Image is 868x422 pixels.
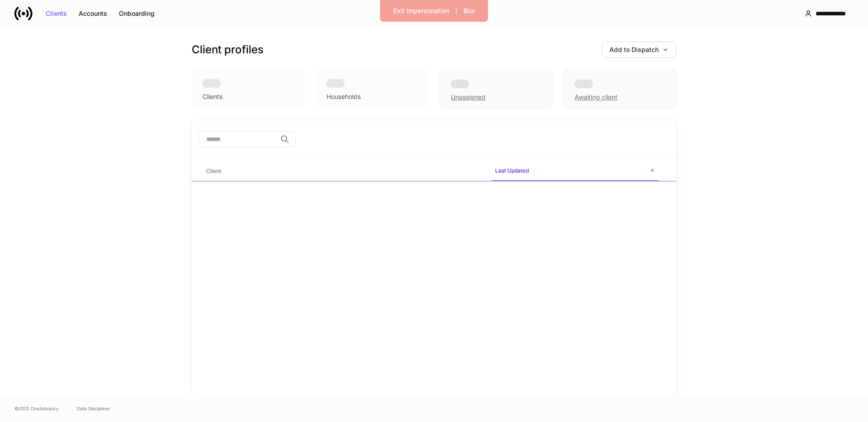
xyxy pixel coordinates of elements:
div: Awaiting client [563,69,676,109]
div: Households [326,92,361,101]
h6: Last Updated [495,166,529,175]
h3: Client profiles [192,42,264,57]
div: Blur [463,8,475,14]
span: Last Updated [491,162,659,181]
div: Accounts [79,10,107,17]
div: Unassigned [451,93,486,102]
div: Add to Dispatch [609,47,669,53]
button: Clients [40,6,73,21]
button: Onboarding [113,6,160,21]
div: Onboarding [119,10,155,17]
a: Data Disclaimer [77,405,110,412]
div: Clients [46,10,67,17]
span: © 2025 OneAdvisory [14,405,59,412]
div: Clients [203,92,222,101]
button: Exit Impersonation [387,4,455,18]
button: Blur [458,4,481,18]
span: Client [203,162,484,181]
div: Awaiting client [575,93,618,102]
div: Unassigned [439,69,552,109]
button: Add to Dispatch [602,42,676,58]
div: Exit Impersonation [393,8,449,14]
button: Accounts [73,6,113,21]
h6: Client [206,167,221,175]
